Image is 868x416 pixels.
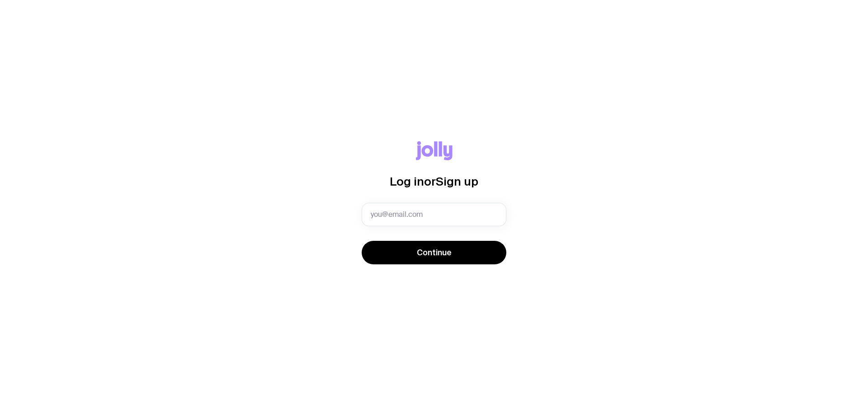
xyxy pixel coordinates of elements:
[436,175,478,188] span: Sign up
[362,203,506,226] input: you@email.com
[417,247,452,258] span: Continue
[424,175,436,188] span: or
[390,175,424,188] span: Log in
[362,241,506,264] button: Continue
